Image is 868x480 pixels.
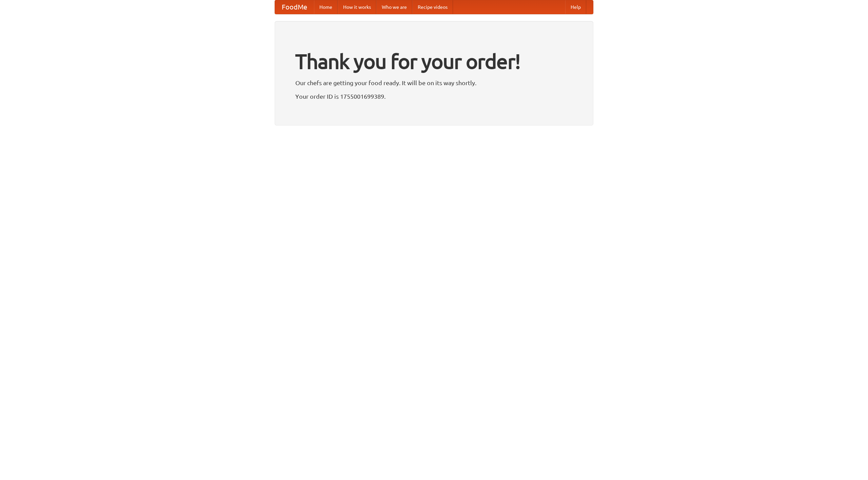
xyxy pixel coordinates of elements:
a: Who we are [376,0,412,14]
a: Help [565,0,586,14]
p: Your order ID is 1755001699389. [295,91,573,101]
a: FoodMe [275,0,314,14]
p: Our chefs are getting your food ready. It will be on its way shortly. [295,78,573,88]
a: Recipe videos [412,0,453,14]
a: Home [314,0,338,14]
a: How it works [338,0,376,14]
h1: Thank you for your order! [295,45,573,78]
